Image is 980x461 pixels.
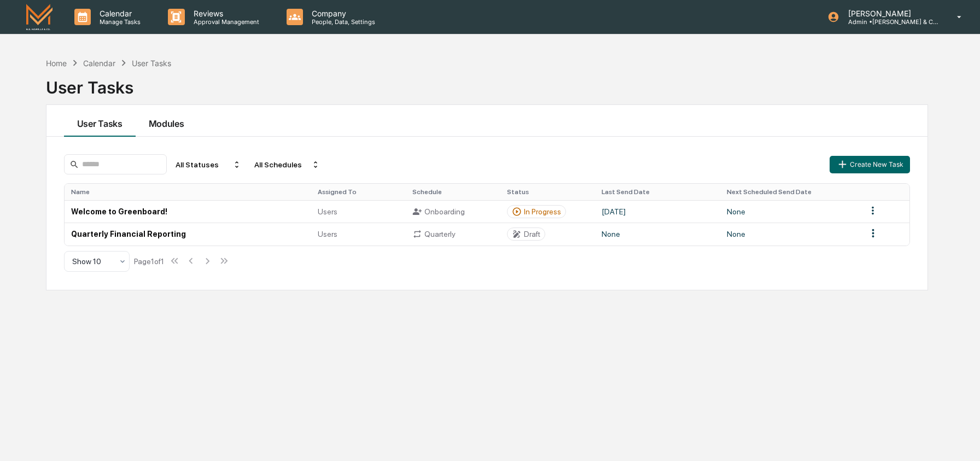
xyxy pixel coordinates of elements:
[65,184,312,200] th: Name
[46,59,67,68] div: Home
[303,18,381,26] p: People, Data, Settings
[830,156,909,173] button: Create New Task
[839,18,941,26] p: Admin • [PERSON_NAME] & Co. - BD
[524,207,561,216] div: In Progress
[311,184,406,200] th: Assigned To
[500,184,595,200] th: Status
[720,223,861,245] td: None
[839,9,941,18] p: [PERSON_NAME]
[303,9,381,18] p: Company
[185,18,265,26] p: Approval Management
[412,207,494,217] div: Onboarding
[83,59,115,68] div: Calendar
[134,257,164,266] div: Page 1 of 1
[524,230,540,238] div: Draft
[91,18,146,26] p: Manage Tasks
[65,223,312,245] td: Quarterly Financial Reporting
[26,4,52,30] img: logo
[171,156,246,173] div: All Statuses
[720,184,861,200] th: Next Scheduled Send Date
[185,9,265,18] p: Reviews
[46,69,928,97] div: User Tasks
[250,156,324,173] div: All Schedules
[65,200,312,223] td: Welcome to Greenboard!
[64,105,136,137] button: User Tasks
[406,184,500,200] th: Schedule
[136,105,197,137] button: Modules
[412,229,494,239] div: Quarterly
[595,223,720,245] td: None
[595,184,720,200] th: Last Send Date
[595,200,720,223] td: [DATE]
[91,9,146,18] p: Calendar
[720,200,861,223] td: None
[132,59,171,68] div: User Tasks
[318,230,337,238] span: Users
[318,207,337,216] span: Users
